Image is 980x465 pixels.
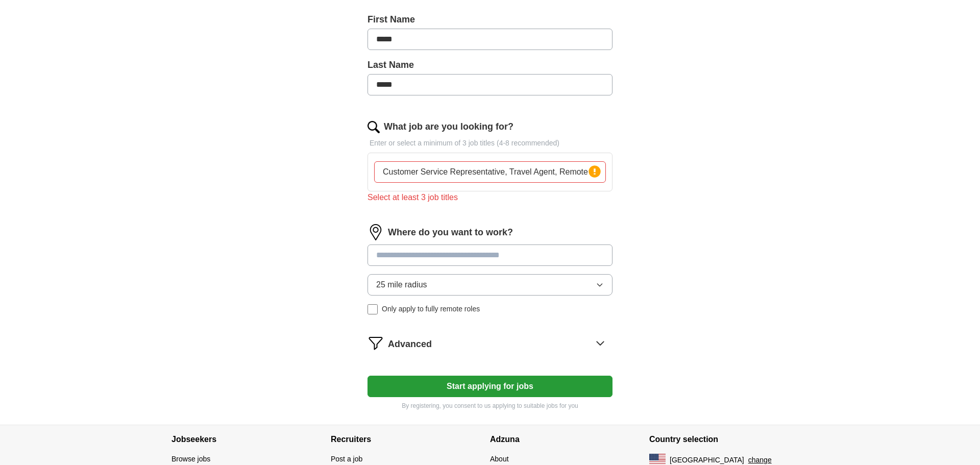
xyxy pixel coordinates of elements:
a: Browse jobs [171,455,210,463]
p: By registering, you consent to us applying to suitable jobs for you [367,401,612,410]
p: Enter or select a minimum of 3 job titles (4-8 recommended) [367,138,612,149]
span: 25 mile radius [376,279,427,291]
img: location.png [367,224,384,240]
button: Start applying for jobs [367,376,612,397]
a: About [490,455,509,463]
a: Post a job [331,455,362,463]
label: Last Name [367,58,612,72]
span: Only apply to fully remote roles [382,304,480,314]
label: Where do you want to work? [388,226,513,239]
div: Select at least 3 job titles [367,191,612,204]
label: What job are you looking for? [384,120,513,134]
img: search.png [367,121,380,133]
input: Type a job title and press enter [374,161,606,183]
img: filter [367,335,384,351]
input: Only apply to fully remote roles [367,304,378,314]
span: Advanced [388,337,432,351]
label: First Name [367,13,612,27]
button: 25 mile radius [367,274,612,296]
h4: Country selection [649,425,808,454]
